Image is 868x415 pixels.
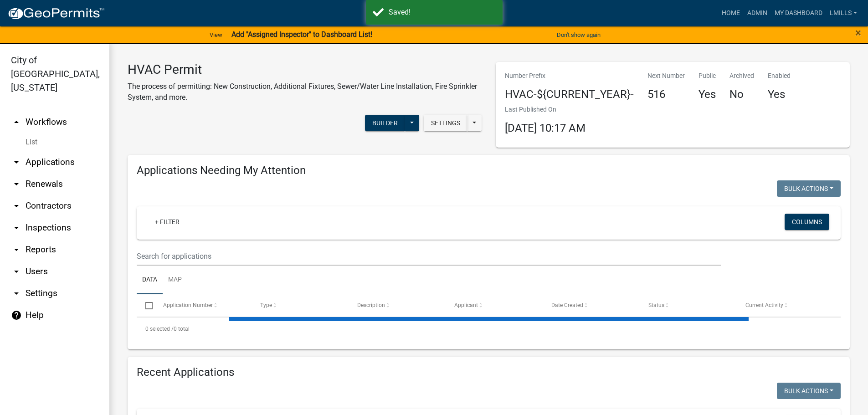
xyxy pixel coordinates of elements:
datatable-header-cell: Current Activity [737,294,834,316]
i: arrow_drop_down [11,157,22,168]
p: Enabled [768,71,791,81]
a: My Dashboard [771,5,826,22]
h4: Yes [699,88,716,101]
button: Builder [365,115,405,131]
a: Admin [744,5,771,22]
button: Settings [424,115,467,131]
a: + Filter [148,214,187,230]
p: The process of permitting: New Construction, Additional Fixtures, Sewer/Water Line Installation, ... [128,81,482,103]
span: Date Created [551,302,583,308]
a: Map [163,266,187,295]
button: Don't show again [553,27,604,42]
h4: HVAC-${CURRENT_YEAR}- [505,88,634,101]
p: Last Published On [505,105,586,114]
p: Number Prefix [505,71,634,81]
p: Next Number [647,71,685,81]
a: Data [137,266,163,295]
i: arrow_drop_down [11,288,22,299]
h3: HVAC Permit [128,62,482,77]
span: [DATE] 10:17 AM [505,122,586,134]
i: arrow_drop_down [11,244,22,255]
datatable-header-cell: Applicant [446,294,543,316]
datatable-header-cell: Description [349,294,446,316]
datatable-header-cell: Application Number [154,294,251,316]
button: Bulk Actions [777,180,841,197]
p: Public [699,71,716,81]
button: Columns [785,214,829,230]
i: arrow_drop_down [11,200,22,211]
div: Saved! [389,7,496,18]
strong: Add "Assigned Inspector" to Dashboard List! [231,30,372,39]
input: Search for applications [137,247,721,266]
i: arrow_drop_down [11,222,22,233]
a: Home [718,5,744,22]
a: View [206,27,226,42]
datatable-header-cell: Date Created [543,294,640,316]
button: Close [855,27,861,38]
h4: No [729,88,754,101]
span: 0 selected / [145,326,174,332]
i: arrow_drop_up [11,117,22,128]
p: Archived [729,71,754,81]
span: Applicant [454,302,478,308]
datatable-header-cell: Type [251,294,348,316]
h4: Applications Needing My Attention [137,164,841,177]
datatable-header-cell: Select [137,294,154,316]
i: arrow_drop_down [11,179,22,190]
h4: 516 [647,88,685,101]
h4: Yes [768,88,791,101]
span: Type [260,302,272,308]
i: help [11,310,22,321]
span: Current Activity [745,302,783,308]
span: Description [357,302,385,308]
span: × [855,26,861,39]
datatable-header-cell: Status [640,294,737,316]
span: Status [648,302,664,308]
a: lmills [826,5,861,22]
i: arrow_drop_down [11,266,22,277]
span: Application Number [163,302,213,308]
div: 0 total [137,318,841,340]
button: Bulk Actions [777,383,841,399]
h4: Recent Applications [137,366,841,379]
